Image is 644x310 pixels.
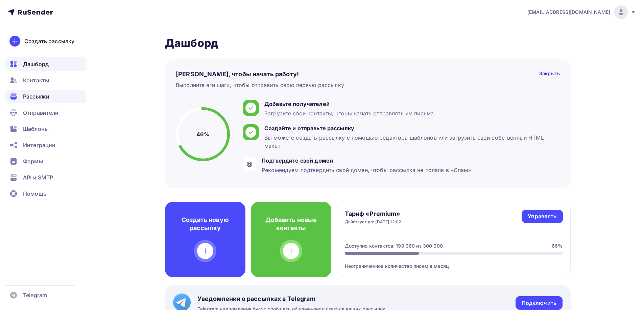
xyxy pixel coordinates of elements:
a: [EMAIL_ADDRESS][DOMAIN_NAME] [527,5,636,19]
div: Неограниченное количество писем в месяц [345,255,563,270]
div: Закрыть [539,70,560,78]
span: Формы [23,157,43,165]
h2: Дашборд [165,36,571,50]
span: Отправители [23,109,59,117]
div: Загрузите свои контакты, чтобы начать отправлять им письма [264,109,434,117]
a: Формы [5,154,86,168]
div: Доступно контактов: 199 360 из 300 000 [345,243,443,249]
span: Интеграции [23,141,55,149]
div: Управлять [528,213,556,220]
span: Шаблоны [23,125,49,133]
a: Отправители [5,106,86,119]
h4: [PERSON_NAME], чтобы начать работу! [176,70,299,78]
h4: Создать новую рассылку [176,216,235,232]
div: 66% [552,243,563,249]
a: Шаблоны [5,122,86,136]
span: Контакты [23,76,49,84]
a: Управлять [522,210,563,223]
div: Создайте и отправьте рассылку [264,124,556,132]
h4: Добавить новые контакты [262,216,320,232]
a: Рассылки [5,90,86,103]
div: Выполните эти шаги, чтобы отправить свою первую рассылку [176,81,344,89]
div: Вы можете создать рассылку с помощью редактора шаблонов или загрузить свой собственный HTML-макет [264,134,556,150]
div: Подтвердите свой домен [262,157,471,165]
h5: 46% [196,130,209,138]
span: [EMAIL_ADDRESS][DOMAIN_NAME] [527,9,610,16]
span: Рассылки [23,92,49,101]
span: Telegram [23,291,47,299]
span: Уведомления о рассылках в Telegram [197,295,387,303]
div: Действует до: [DATE] 12:02 [345,219,401,225]
div: Добавьте получателей [264,100,434,108]
span: API и SMTP [23,173,53,181]
h4: Тариф «Premium» [345,210,401,218]
div: Подключить [522,299,556,307]
span: Дашборд [23,60,49,68]
a: Контакты [5,74,86,87]
a: Дашборд [5,57,86,71]
div: Рекомендуем подтвердить свой домен, чтобы рассылка не попала в «Спам» [262,166,471,174]
div: Создать рассылку [24,37,74,45]
span: Помощь [23,190,46,198]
